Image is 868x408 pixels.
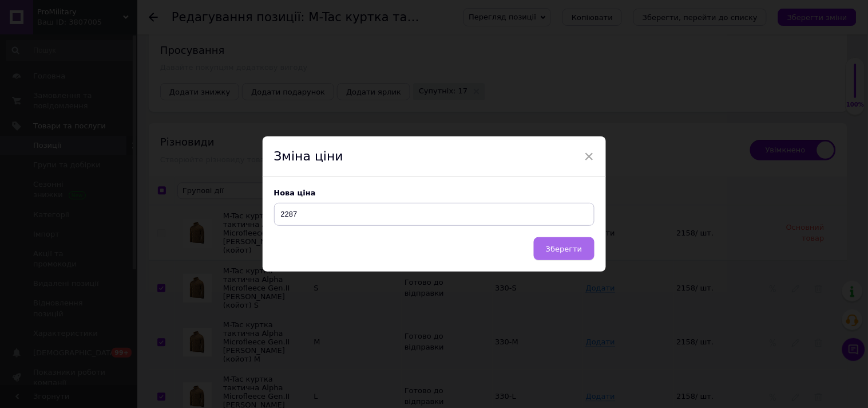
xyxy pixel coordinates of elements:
p: Куртка Alpha Microfleece Gen.II від вітчизняного бренду M-TAC - відмінний приклад функціональност... [11,11,231,59]
p: Щільність флісу - 420 гр / м. Це відповідає третього шару ECWCS. Зони, схильні до підвищеного зно... [11,110,231,241]
button: Зберегти [534,237,594,260]
span: × [584,147,594,166]
p: Плотность флиса – 420 гр/м. Это соответствует третьему слою ECWCS. [11,129,231,153]
p: Модель доступна у 5 варіантах забарвлення:- [PERSON_NAME]; - Dark Olive; - Dark Navy Blue; - Army... [11,66,231,102]
span: Зберегти [546,245,582,253]
p: Куртка Alpha Microfleece Gen.II от отечественного бренда M-TAC – отличный пример функциональности... [11,31,231,79]
div: Зміна ціни [263,136,606,178]
p: Модель доступна в 3 вариантах расцветки: - [PERSON_NAME]; - Dark Olive; - Dark Navy Blue; - Army ... [11,86,231,121]
div: Нова ціна [274,189,594,197]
